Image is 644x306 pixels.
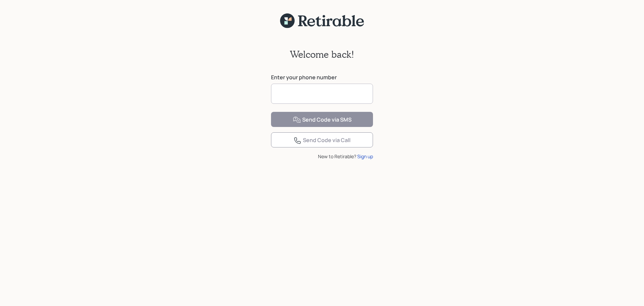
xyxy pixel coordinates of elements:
button: Send Code via Call [271,132,373,147]
div: New to Retirable? [271,153,373,160]
div: Sign up [357,153,373,160]
h2: Welcome back! [290,49,354,60]
label: Enter your phone number [271,74,373,81]
div: Send Code via SMS [293,116,352,124]
div: Send Code via Call [293,136,351,144]
button: Send Code via SMS [271,112,373,127]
